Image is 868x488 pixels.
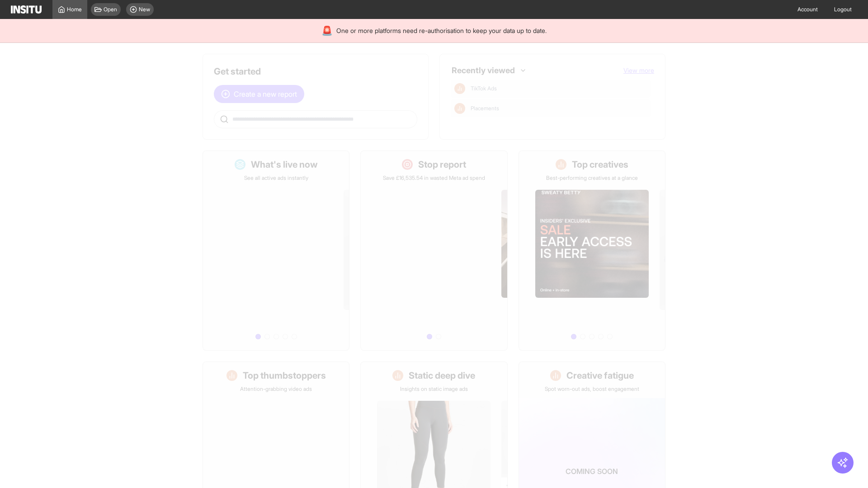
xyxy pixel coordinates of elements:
span: Open [104,6,117,13]
div: 🚨 [321,24,333,37]
span: Home [67,6,82,13]
span: New [139,6,150,13]
span: One or more platforms need re-authorisation to keep your data up to date. [336,26,547,35]
img: Logo [11,5,42,14]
